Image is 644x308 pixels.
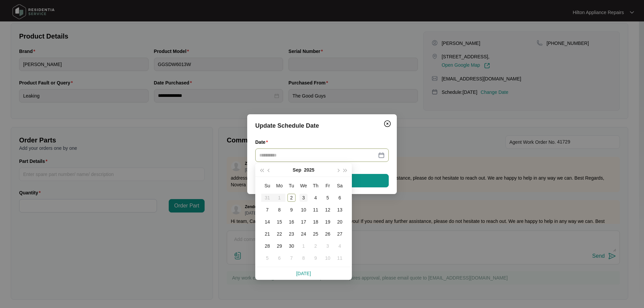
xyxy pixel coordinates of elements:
[322,204,334,216] td: 2025-09-12
[334,240,346,252] td: 2025-10-04
[334,216,346,228] td: 2025-09-20
[287,230,296,238] div: 23
[324,242,332,250] div: 3
[300,194,308,202] div: 3
[300,206,308,214] div: 10
[298,240,310,252] td: 2025-10-01
[304,163,314,177] button: 2025
[312,218,320,226] div: 18
[273,204,285,216] td: 2025-09-08
[298,204,310,216] td: 2025-09-10
[287,254,296,262] div: 7
[275,218,283,226] div: 15
[300,242,308,250] div: 1
[322,240,334,252] td: 2025-10-03
[275,230,283,238] div: 22
[298,192,310,204] td: 2025-09-03
[285,252,298,264] td: 2025-10-07
[382,118,393,129] button: Close
[263,242,271,250] div: 28
[336,254,344,262] div: 11
[273,180,285,192] th: Mo
[322,192,334,204] td: 2025-09-05
[255,139,271,145] label: Date
[310,192,322,204] td: 2025-09-04
[312,254,320,262] div: 9
[312,194,320,202] div: 4
[312,206,320,214] div: 11
[263,230,271,238] div: 21
[334,180,346,192] th: Sa
[273,228,285,240] td: 2025-09-22
[298,216,310,228] td: 2025-09-17
[255,121,389,130] div: Update Schedule Date
[300,254,308,262] div: 8
[322,216,334,228] td: 2025-09-19
[285,204,298,216] td: 2025-09-09
[336,218,344,226] div: 20
[324,218,332,226] div: 19
[285,240,298,252] td: 2025-09-30
[334,192,346,204] td: 2025-09-06
[310,240,322,252] td: 2025-10-02
[298,228,310,240] td: 2025-09-24
[383,120,391,128] img: closeCircle
[310,228,322,240] td: 2025-09-25
[312,230,320,238] div: 25
[300,218,308,226] div: 17
[287,242,296,250] div: 30
[324,254,332,262] div: 10
[322,252,334,264] td: 2025-10-10
[263,218,271,226] div: 14
[324,230,332,238] div: 26
[336,194,344,202] div: 6
[261,252,273,264] td: 2025-10-05
[273,216,285,228] td: 2025-09-15
[261,216,273,228] td: 2025-09-14
[287,206,296,214] div: 9
[322,228,334,240] td: 2025-09-26
[298,180,310,192] th: We
[336,242,344,250] div: 4
[285,216,298,228] td: 2025-09-16
[261,180,273,192] th: Su
[293,163,302,177] button: Sep
[263,206,271,214] div: 7
[310,180,322,192] th: Th
[273,240,285,252] td: 2025-09-29
[275,254,283,262] div: 6
[287,194,296,202] div: 2
[334,228,346,240] td: 2025-09-27
[298,252,310,264] td: 2025-10-08
[336,206,344,214] div: 13
[334,252,346,264] td: 2025-10-11
[310,216,322,228] td: 2025-09-18
[259,151,377,159] input: Date
[296,271,311,276] a: [DATE]
[261,240,273,252] td: 2025-09-28
[273,252,285,264] td: 2025-10-06
[300,230,308,238] div: 24
[287,218,296,226] div: 16
[263,254,271,262] div: 5
[261,228,273,240] td: 2025-09-21
[310,204,322,216] td: 2025-09-11
[275,242,283,250] div: 29
[261,204,273,216] td: 2025-09-07
[285,228,298,240] td: 2025-09-23
[285,192,298,204] td: 2025-09-02
[324,194,332,202] div: 5
[312,242,320,250] div: 2
[334,204,346,216] td: 2025-09-13
[336,230,344,238] div: 27
[310,252,322,264] td: 2025-10-09
[285,180,298,192] th: Tu
[322,180,334,192] th: Fr
[275,206,283,214] div: 8
[324,206,332,214] div: 12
